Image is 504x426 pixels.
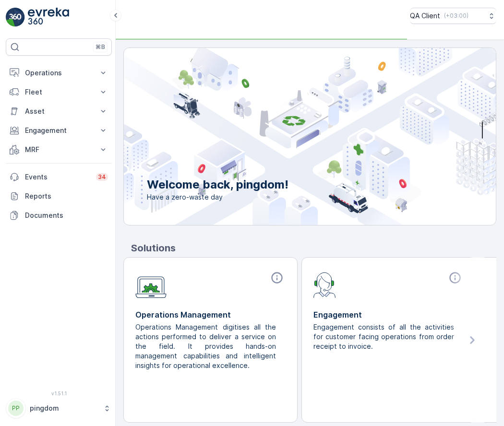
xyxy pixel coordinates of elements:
p: Fleet [25,87,93,97]
p: pingdom [30,403,98,413]
a: Documents [6,206,112,225]
button: QA Client(+03:00) [410,8,496,24]
button: MRF [6,140,112,159]
p: Engagement consists of all the activities for customer facing operations from order receipt to in... [313,322,456,351]
p: MRF [25,145,93,154]
p: ⌘B [96,43,105,51]
span: v 1.51.1 [6,390,112,396]
p: 34 [98,173,106,181]
img: city illustration [81,48,496,225]
p: Reports [25,191,108,201]
p: ( +03:00 ) [444,12,468,20]
img: logo_light-DOdMpM7g.png [28,8,69,27]
p: QA Client [410,11,440,21]
p: Operations Management digitises all the actions performed to deliver a service on the field. It p... [135,322,278,370]
p: Solutions [131,241,496,255]
a: Events34 [6,167,112,187]
p: Operations Management [135,309,286,320]
p: Documents [25,211,108,220]
p: Asset [25,106,93,116]
div: PP [8,401,24,416]
p: Events [25,172,90,182]
img: module-icon [313,271,336,298]
img: module-icon [135,271,167,298]
button: PPpingdom [6,398,112,418]
p: Operations [25,68,93,78]
button: Operations [6,63,112,83]
p: Engagement [313,309,464,320]
button: Asset [6,102,112,121]
p: Engagement [25,126,93,135]
span: Have a zero-waste day [147,192,288,202]
a: Reports [6,187,112,206]
button: Engagement [6,121,112,140]
img: logo [6,8,25,27]
p: Welcome back, pingdom! [147,177,288,192]
button: Fleet [6,83,112,102]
